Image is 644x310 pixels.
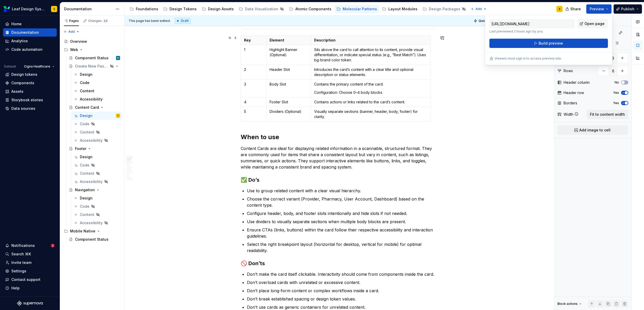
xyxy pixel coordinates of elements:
button: Fit to content width [587,110,628,119]
div: Code [80,163,89,168]
strong: 🚫 Don’ts [241,260,265,266]
button: Leaf Design SystemS [1,3,59,14]
svg: Supernova Logo [17,301,43,306]
button: Contact support [3,275,57,284]
p: Body Slot [270,82,308,87]
p: Use dividers to visually separate sections when multiple body blocks are present. [247,219,436,225]
span: Cigna Healthcare [24,64,50,69]
span: Open page [584,21,605,26]
div: Content [80,130,94,135]
button: Add [469,5,488,13]
a: Content [72,87,122,95]
a: Accessibility [72,178,122,186]
div: Block actions [557,302,578,306]
a: Design Tokens [161,5,199,13]
a: Data sources [3,104,57,113]
p: 1 [244,47,263,52]
span: Add [475,7,482,11]
button: Preview [586,4,612,14]
a: Create New Password [67,62,122,70]
div: Header column [564,80,590,85]
a: Invite team [3,258,57,267]
div: Web [70,47,78,52]
p: Configuration: Choose 0–4 body blocks. [314,90,427,95]
div: Search ⌘K [11,252,31,257]
div: Notifications [11,243,35,248]
div: Layout Modules [388,6,417,12]
div: Atomic Components [295,6,331,12]
div: Component Status [75,237,108,242]
div: Accessibility [80,97,103,102]
div: Foundations [136,6,158,12]
div: Header row [564,90,584,95]
div: Invite team [11,260,31,265]
div: Assets [11,89,23,94]
img: 6e787e26-f4c0-4230-8924-624fe4a2d214.png [4,6,10,12]
div: Borders [564,100,577,106]
a: Molecular Patterns [334,5,379,13]
a: Content [72,128,122,136]
div: Navigation [75,187,95,192]
a: Accessibility [72,219,122,227]
p: Use to group related content with a clear visual hierarchy. [247,188,436,194]
a: Code [72,79,122,87]
button: Share [563,4,584,14]
div: S [53,7,55,11]
a: Code [72,202,122,211]
div: Draft [175,18,191,24]
p: Footer Slot [270,99,308,105]
div: Code [80,80,89,85]
span: Preview [590,6,604,12]
a: Design [72,70,122,79]
p: Content Cards are ideal for displaying related information in a scannable, structured format. The... [241,145,436,170]
a: Content [72,211,122,219]
a: Atomic Components [287,5,333,13]
p: Introduces the card’s content with a clear title and optional description or status elements. [314,67,427,77]
a: Analytics [3,37,57,45]
a: Component Status [67,235,122,244]
div: Content [80,171,94,176]
button: Notifications2 [3,241,57,250]
div: Accessibility [80,138,103,143]
div: Code automation [11,47,43,52]
div: Accessibility [80,220,103,225]
p: Key [244,38,263,43]
a: Design [72,153,122,161]
div: Rows [564,68,573,73]
a: Accessibility [72,95,122,103]
a: Data Visualization [237,5,286,13]
a: Documentation [3,28,57,37]
a: Design [72,194,122,202]
p: 4 [244,99,263,105]
p: Header Slot [270,67,308,72]
a: Open page [577,19,608,28]
div: Mobile Native [62,227,122,235]
div: Data sources [11,106,35,111]
button: Search ⌘K [3,250,57,258]
a: Foundations [128,5,160,13]
span: This page has been edited. [129,19,171,23]
a: Code [72,161,122,169]
a: Content Card [67,103,122,112]
div: Overview [70,39,87,44]
a: Home [3,20,57,28]
a: Assets [3,87,57,96]
p: 5 [244,109,263,114]
a: Overview [62,37,122,46]
div: Design [80,72,93,77]
a: DesignS [72,112,122,120]
div: Design Tokens [170,6,197,12]
div: Components [11,80,34,86]
div: Changes [88,19,108,23]
span: Share [570,6,581,12]
a: Component StatusCC [67,54,122,62]
div: Block actions [557,300,582,307]
a: Footer [67,145,122,153]
p: 2 [244,67,263,72]
p: Don’t overload cards with unrelated or excessive content. [247,279,436,286]
div: Pages [64,19,79,23]
p: Configure header, body, and footer slots intentionally and hide slots if not needed. [247,210,436,216]
label: No [615,80,619,85]
p: Contains the primary content of the card. [314,82,427,87]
